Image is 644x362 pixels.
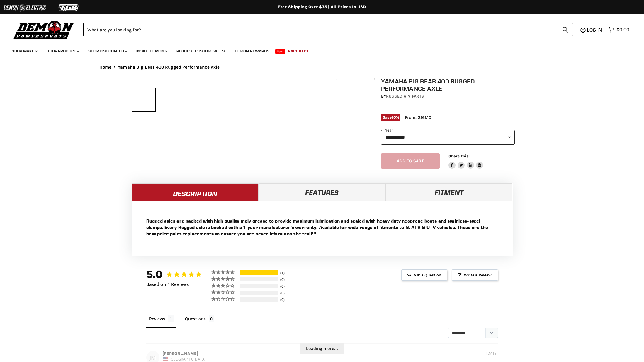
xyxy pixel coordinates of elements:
a: Shop Make [7,45,41,57]
p: Rugged axles are packed with high quality moly grease to provide maximum lubrication and sealed w... [146,218,498,237]
span: Click to expand [339,74,371,78]
span: Ask a Question [401,269,447,281]
img: Demon Electric Logo 2 [3,2,47,13]
span: [GEOGRAPHIC_DATA] [170,357,206,362]
span: Based on 1 Reviews [146,282,189,287]
a: Fitment [385,183,512,201]
input: Search [83,23,558,36]
a: Log in [584,27,606,33]
a: Request Custom Axles [172,45,229,57]
span: Share this: [448,154,470,158]
select: year [381,130,515,144]
div: Free Shipping Over $75 | All Prices In USD [88,4,557,10]
a: Inside Demon [132,45,171,57]
span: $0.00 [616,27,629,33]
strong: [PERSON_NAME] [162,351,198,356]
h1: Yamaha Big Bear 400 Rugged Performance Axle [381,78,515,92]
div: by [381,93,515,100]
a: Shop Product [42,45,83,57]
span: Yamaha Big Bear 400 Rugged Performance Axle [118,65,220,70]
a: Shop Discounted [84,45,131,57]
img: United States [163,357,168,361]
a: Description [132,183,259,201]
button: IMAGE thumbnail [207,88,230,111]
a: Features [259,183,385,201]
a: Demon Rewards [230,45,274,57]
div: 5 ★ [211,269,239,274]
span: New! [275,49,285,54]
button: IMAGE thumbnail [132,88,155,111]
aside: Share this: [448,153,483,169]
span: Loading more... [300,343,344,354]
form: Product [83,23,573,36]
div: 5-Star Ratings [240,270,278,275]
nav: Breadcrumbs [88,65,557,70]
img: Demon Powersports [12,19,76,40]
a: Rugged ATV Parts [386,94,424,99]
a: Race Kits [283,45,312,57]
span: Write a Review [452,269,498,281]
div: 1 [279,270,291,275]
ul: Main menu [7,43,628,57]
span: Save % [381,114,400,121]
div: [DATE] [486,351,498,356]
a: Home [99,65,112,70]
li: Questions [182,315,217,328]
img: TGB Logo 2 [47,2,91,13]
button: IMAGE thumbnail [182,88,205,111]
button: Search [558,23,573,36]
div: 100% [240,270,278,275]
span: 10 [392,115,396,119]
span: From: $161.10 [405,115,431,120]
strong: 5.0 [146,268,163,281]
button: IMAGE thumbnail [157,88,180,111]
li: Reviews [146,315,176,328]
select: Sort reviews [448,328,498,338]
a: $0.00 [606,25,632,34]
span: Log in [587,27,602,33]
